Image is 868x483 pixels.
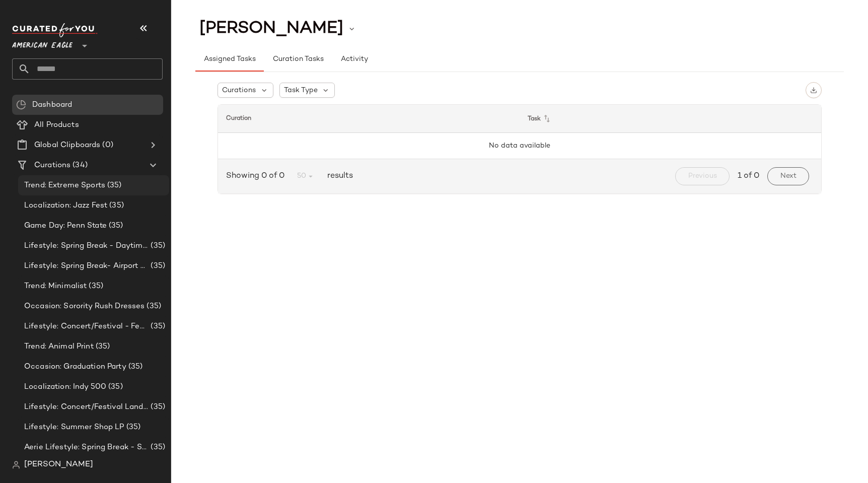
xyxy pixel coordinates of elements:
span: (35) [144,301,161,312]
span: Task Type [284,85,318,96]
img: cfy_white_logo.C9jOOHJF.svg [12,23,98,37]
span: Curations [34,160,70,171]
span: (35) [106,381,123,393]
th: Curation [218,105,520,133]
span: (35) [149,240,165,252]
span: (35) [149,442,165,453]
td: No data available [218,133,821,159]
span: (0) [100,140,113,151]
span: (35) [105,180,122,191]
span: American Eagle [12,34,73,52]
span: Trend: Animal Print [24,341,94,353]
span: Occasion: Sorority Rush Dresses [24,301,144,312]
span: (35) [124,422,141,433]
span: (35) [107,200,124,212]
span: (35) [149,321,165,332]
span: (34) [70,160,88,171]
img: svg%3e [12,461,20,469]
span: Curations [222,85,256,96]
span: Lifestyle: Spring Break- Airport Style [24,260,149,272]
span: Occasion: Graduation Party [24,361,126,373]
span: (35) [149,401,165,413]
span: Localization: Jazz Fest [24,200,107,212]
span: Assigned Tasks [203,55,256,63]
button: Next [767,167,809,185]
span: Game Day: Penn State [24,220,107,232]
span: Showing 0 of 0 [226,170,288,182]
span: All Products [34,119,79,131]
span: [PERSON_NAME] [24,459,93,471]
span: (35) [94,341,110,353]
span: Curation Tasks [272,55,323,63]
span: Lifestyle: Concert/Festival - Femme [24,321,149,332]
span: [PERSON_NAME] [199,19,343,38]
span: Lifestyle: Summer Shop LP [24,422,124,433]
span: Aerie Lifestyle: Spring Break - Sporty [24,442,149,453]
span: Activity [340,55,368,63]
span: 1 of 0 [738,170,759,182]
span: Trend: Minimalist [24,281,87,292]
span: Global Clipboards [34,140,100,151]
span: Localization: Indy 500 [24,381,106,393]
span: (35) [126,361,143,373]
img: svg%3e [16,100,26,110]
img: svg%3e [810,87,817,94]
th: Task [520,105,821,133]
span: results [323,170,353,182]
span: (35) [149,260,165,272]
span: Lifestyle: Spring Break - Daytime Casual [24,240,149,252]
span: Next [780,172,797,180]
span: Dashboard [32,99,72,111]
span: Trend: Extreme Sports [24,180,105,191]
span: Lifestyle: Concert/Festival Landing Page [24,401,149,413]
span: (35) [87,281,103,292]
span: (35) [107,220,123,232]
